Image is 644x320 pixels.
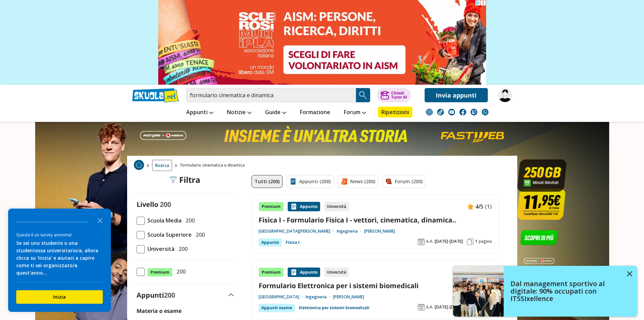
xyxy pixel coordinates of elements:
[145,216,182,225] span: Scuola Media
[341,178,348,185] img: News filtro contenuto
[426,109,433,115] img: instagram
[259,281,492,290] a: Formulario Elettronica per i sistemi biomedicali
[358,90,368,100] img: Cerca appunti, riassunti o versioni
[382,175,426,188] a: Forum (200)
[288,202,320,211] div: Appunto
[435,239,463,244] span: [DATE]-[DATE]
[306,294,333,300] a: Ingegneria
[259,215,492,225] a: Fisica I - Formulario Fisica I - vettori, cinematica, dinamica..
[342,107,368,119] a: Forum
[391,91,407,99] div: Chiedi Tutor AI
[134,160,144,171] a: Home
[164,291,175,300] span: 200
[287,175,334,188] a: Appunti (200)
[170,175,200,185] div: Filtra
[453,266,637,317] a: Dal management sportivo al digitale: 90% occupati con ITSSIxellence
[356,88,370,102] button: Search Button
[467,203,474,210] img: Appunti contenuto
[426,239,433,244] span: A.A.
[174,267,186,276] span: 200
[185,107,215,119] a: Appunti
[324,202,349,211] div: Università
[475,202,483,211] span: 4/5
[298,107,332,119] a: Formazione
[252,175,283,188] a: Tutti (200)
[16,290,103,304] button: Inizia
[385,178,392,185] img: Forum filtro contenuto
[145,244,174,253] span: Università
[176,244,188,253] span: 200
[259,304,295,312] div: Appunti esame
[475,239,477,244] span: 1
[288,268,320,277] div: Appunto
[337,229,364,234] a: Ingegneria
[259,268,284,277] div: Premium
[482,109,488,115] img: WhatsApp
[259,294,306,300] a: [GEOGRAPHIC_DATA]
[180,160,247,171] span: formulario cinematica e dinamica
[435,304,463,310] span: [DATE]-[DATE]
[259,238,282,247] div: Appunto
[425,88,488,102] a: Invia appunti
[259,202,284,211] div: Premium
[498,88,512,102] img: Teffo2
[459,109,466,115] img: facebook
[290,178,296,185] img: Appunti filtro contenuto
[16,232,103,238] div: Questa è un survey anonima!
[467,238,474,245] img: Pagine
[145,230,192,239] span: Scuola Superiore
[627,271,632,276] img: close
[299,304,369,312] a: Elettronica per sistemi biomedicali
[183,216,195,225] span: 200
[147,268,172,277] span: Premium
[229,294,234,296] img: Apri e chiudi sezione
[338,175,378,188] a: News (200)
[290,269,297,276] img: Appunti contenuto
[437,109,444,115] img: tiktok
[333,294,364,300] a: [PERSON_NAME]
[510,280,622,302] h4: Dal management sportivo al digitale: 90% occupati con ITSSIxellence
[134,160,144,170] img: Home
[137,200,158,209] label: Livello
[471,109,477,115] img: twitch
[324,268,349,277] div: Università
[485,202,492,211] span: (1)
[426,304,433,310] span: A.A.
[479,239,492,244] span: pagine
[263,107,288,119] a: Guide
[448,109,455,115] img: youtube
[225,107,253,119] a: Notizie
[160,200,171,209] span: 200
[137,291,175,300] label: Appunti
[137,307,182,315] label: Materia o esame
[259,229,337,234] a: [GEOGRAPHIC_DATA][PERSON_NAME]
[93,213,107,227] button: Close the survey
[377,88,411,102] button: ChiediTutor AI
[8,209,111,312] div: Survey
[170,176,176,183] img: Filtra filtri mobile
[16,239,103,277] div: Se sei uno studente o una studentessa universitario/a, allora clicca su 'Inizia' e aiutaci a capi...
[186,88,356,102] input: Cerca appunti, riassunti o versioni
[364,229,395,234] a: [PERSON_NAME]
[418,304,425,311] img: Anno accademico
[152,160,172,171] a: Ricerca
[286,238,300,247] a: Fisica I
[290,203,297,210] img: Appunti contenuto
[378,107,412,118] a: Ripetizioni
[193,230,205,239] span: 200
[418,238,425,245] img: Anno accademico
